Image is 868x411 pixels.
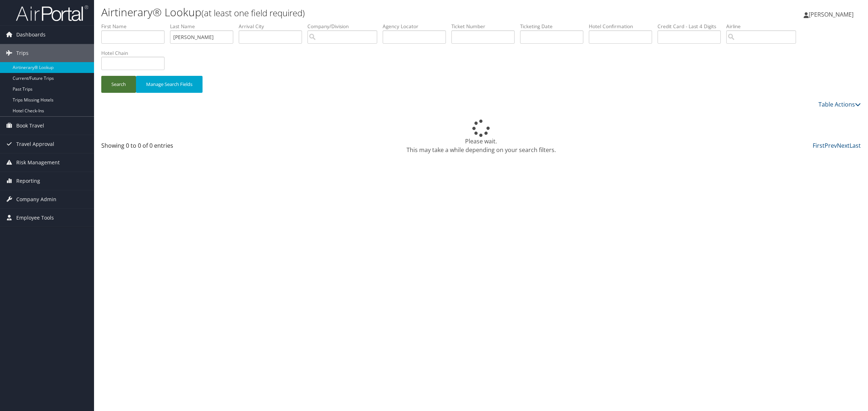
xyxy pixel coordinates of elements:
span: [PERSON_NAME] [809,10,854,18]
img: airportal-logo.png [16,5,88,22]
span: Trips [16,44,29,62]
label: Agency Locator [383,23,451,30]
span: Risk Management [16,153,60,172]
div: Please wait. This may take a while depending on your search filters. [101,120,861,154]
h1: Airtinerary® Lookup [101,5,608,20]
label: Airline [726,23,801,30]
button: Search [101,76,136,93]
label: Ticketing Date [520,23,589,30]
label: First Name [101,23,170,30]
label: Company/Division [307,23,383,30]
button: Manage Search Fields [136,76,203,93]
a: [PERSON_NAME] [804,4,861,25]
small: (at least one field required) [201,7,305,19]
span: Reporting [16,172,40,190]
span: Employee Tools [16,209,54,227]
span: Dashboards [16,26,46,44]
span: Company Admin [16,190,56,208]
label: Hotel Confirmation [589,23,658,30]
span: Travel Approval [16,135,54,153]
label: Credit Card - Last 4 Digits [658,23,726,30]
label: Ticket Number [451,23,520,30]
label: Hotel Chain [101,49,170,57]
span: Book Travel [16,117,44,135]
label: Last Name [170,23,239,30]
a: Table Actions [818,100,861,108]
label: Arrival City [239,23,307,30]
